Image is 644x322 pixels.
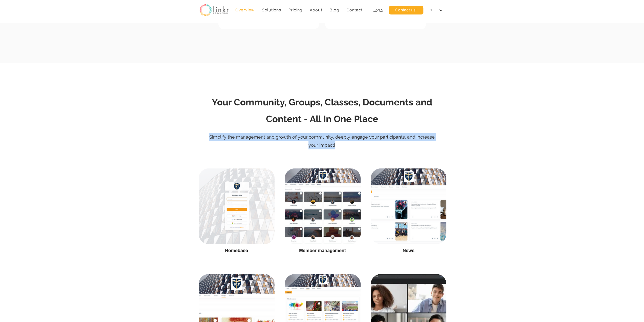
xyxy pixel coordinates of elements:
a: Pricing [286,5,305,15]
span: Contact [346,8,363,12]
span: Simplify the management and growth of your community, deeply engage your participants, and increa... [209,134,435,148]
span: About [309,8,322,12]
img: linkr_logo_transparentbg.png [199,4,229,16]
a: Login [373,8,383,12]
span: News [403,248,414,253]
span: Overview [235,8,255,12]
a: Overview [233,5,257,15]
a: Blog [327,5,342,15]
div: EN [428,8,432,12]
div: Language Selector: English [424,5,446,16]
span: Contact us! [395,7,417,13]
span: Your Community, Groups, Classes, Documents and Content - All In One Place [212,97,432,124]
span: Solutions [262,8,281,12]
a: Contact us! [389,6,423,14]
div: About [307,5,325,15]
span: Pricing [288,8,302,12]
nav: Site [233,5,365,15]
span: Blog [329,8,339,12]
a: Contact [344,5,365,15]
div: Solutions [259,5,284,15]
span: Member management [299,248,346,253]
span: Homebase [225,248,248,253]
